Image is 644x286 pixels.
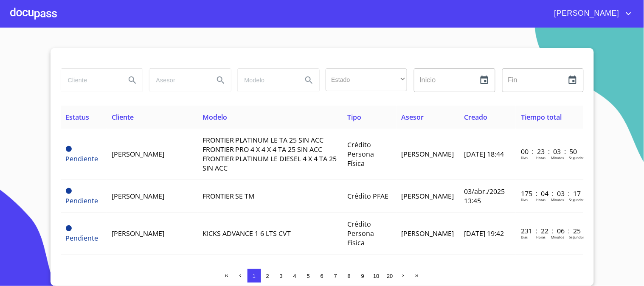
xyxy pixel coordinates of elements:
[402,191,454,201] span: [PERSON_NAME]
[348,273,351,279] span: 8
[149,69,207,92] input: search
[521,197,528,202] p: Dias
[307,273,310,279] span: 5
[521,235,528,239] p: Dias
[280,273,283,279] span: 3
[321,273,323,279] span: 6
[521,226,578,236] p: 231 : 22 : 06 : 25
[347,219,374,247] span: Crédito Persona Física
[551,197,564,202] p: Minutos
[66,188,72,194] span: Pendiente
[302,269,315,283] button: 5
[112,229,164,238] span: [PERSON_NAME]
[464,149,504,159] span: [DATE] 18:44
[61,69,119,92] input: search
[521,155,528,160] p: Dias
[66,154,98,163] span: Pendiente
[293,273,296,279] span: 4
[464,112,488,122] span: Creado
[551,155,564,160] p: Minutos
[315,269,329,283] button: 6
[288,269,302,283] button: 4
[261,269,275,283] button: 2
[536,155,546,160] p: Horas
[66,233,98,243] span: Pendiente
[402,229,454,238] span: [PERSON_NAME]
[343,269,356,283] button: 8
[299,70,319,90] button: Search
[347,140,374,168] span: Crédito Persona Física
[569,155,585,160] p: Segundos
[536,197,546,202] p: Horas
[66,225,72,231] span: Pendiente
[347,112,361,122] span: Tipo
[202,112,227,122] span: Modelo
[253,273,256,279] span: 1
[112,112,134,122] span: Cliente
[66,146,72,152] span: Pendiente
[387,273,393,279] span: 20
[112,191,164,201] span: [PERSON_NAME]
[551,235,564,239] p: Minutos
[247,269,261,283] button: 1
[266,273,269,279] span: 2
[202,229,291,238] span: KICKS ADVANCE 1 6 LTS CVT
[521,112,562,122] span: Tiempo total
[334,273,337,279] span: 7
[383,269,397,283] button: 20
[211,70,231,90] button: Search
[536,235,546,239] p: Horas
[402,112,424,122] span: Asesor
[373,273,379,279] span: 10
[112,149,164,159] span: [PERSON_NAME]
[569,197,585,202] p: Segundos
[202,135,337,173] span: FRONTIER PLATINUM LE TA 25 SIN ACC FRONTIER PRO 4 X 4 X 4 TA 25 SIN ACC FRONTIER PLATINUM LE DIES...
[356,269,370,283] button: 9
[521,189,578,198] p: 175 : 04 : 03 : 17
[122,70,143,90] button: Search
[347,191,388,201] span: Crédito PFAE
[464,229,504,238] span: [DATE] 19:42
[66,112,90,122] span: Estatus
[238,69,295,92] input: search
[202,191,255,201] span: FRONTIER SE TM
[464,187,505,205] span: 03/abr./2025 13:45
[370,269,383,283] button: 10
[361,273,364,279] span: 9
[275,269,288,283] button: 3
[569,235,585,239] p: Segundos
[329,269,343,283] button: 7
[548,7,634,20] button: account of current user
[548,7,624,20] span: [PERSON_NAME]
[66,196,98,205] span: Pendiente
[521,147,578,156] p: 00 : 23 : 03 : 50
[326,68,407,91] div: ​
[402,149,454,159] span: [PERSON_NAME]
